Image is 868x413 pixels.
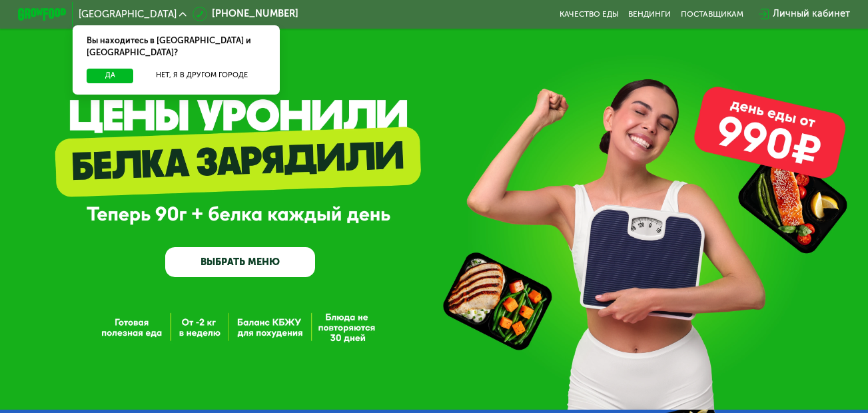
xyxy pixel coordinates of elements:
[193,7,298,21] a: [PHONE_NUMBER]
[628,9,671,19] a: Вендинги
[79,9,177,19] span: [GEOGRAPHIC_DATA]
[87,69,133,83] button: Да
[560,9,619,19] a: Качество еды
[138,69,265,83] button: Нет, я в другом городе
[681,9,743,19] div: поставщикам
[773,7,850,21] div: Личный кабинет
[165,247,315,277] a: ВЫБРАТЬ МЕНЮ
[73,25,280,69] div: Вы находитесь в [GEOGRAPHIC_DATA] и [GEOGRAPHIC_DATA]?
